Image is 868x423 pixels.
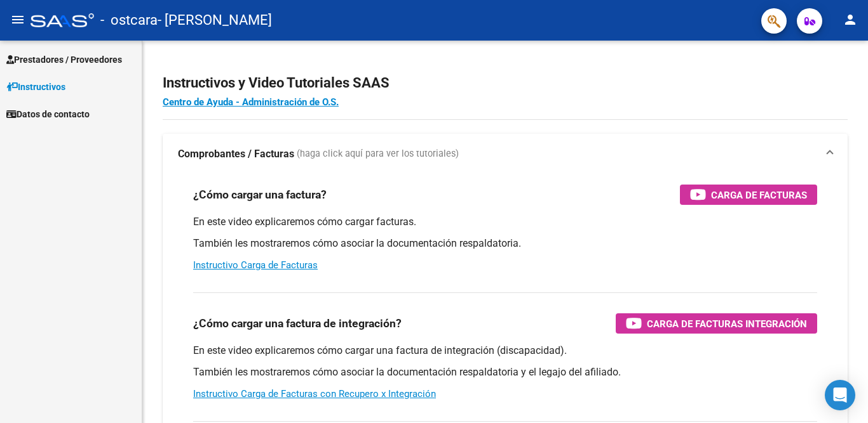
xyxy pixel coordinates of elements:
a: Instructivo Carga de Facturas [193,259,318,271]
p: En este video explicaremos cómo cargar facturas. [193,215,817,229]
button: Carga de Facturas [680,185,817,205]
span: Carga de Facturas Integración [647,316,807,332]
div: Open Intercom Messenger [825,380,855,410]
span: (haga click aquí para ver los tutoriales) [297,147,459,161]
p: También les mostraremos cómo asociar la documentación respaldatoria y el legajo del afiliado. [193,365,817,379]
span: Prestadores / Proveedores [6,53,122,67]
span: Carga de Facturas [711,187,807,203]
span: - ostcara [100,6,158,34]
p: En este video explicaremos cómo cargar una factura de integración (discapacidad). [193,344,817,358]
span: Instructivos [6,80,65,94]
h2: Instructivos y Video Tutoriales SAAS [163,71,848,95]
h3: ¿Cómo cargar una factura de integración? [193,315,402,332]
span: Datos de contacto [6,107,90,121]
button: Carga de Facturas Integración [616,313,817,334]
a: Instructivo Carga de Facturas con Recupero x Integración [193,388,436,400]
p: También les mostraremos cómo asociar la documentación respaldatoria. [193,237,817,251]
mat-expansion-panel-header: Comprobantes / Facturas (haga click aquí para ver los tutoriales) [163,134,848,174]
mat-icon: person [843,12,858,27]
a: Centro de Ayuda - Administración de O.S. [163,96,339,108]
span: - [PERSON_NAME] [158,6,272,34]
h3: ¿Cómo cargar una factura? [193,186,327,204]
strong: Comprobantes / Facturas [178,147,294,161]
mat-icon: menu [10,12,25,27]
